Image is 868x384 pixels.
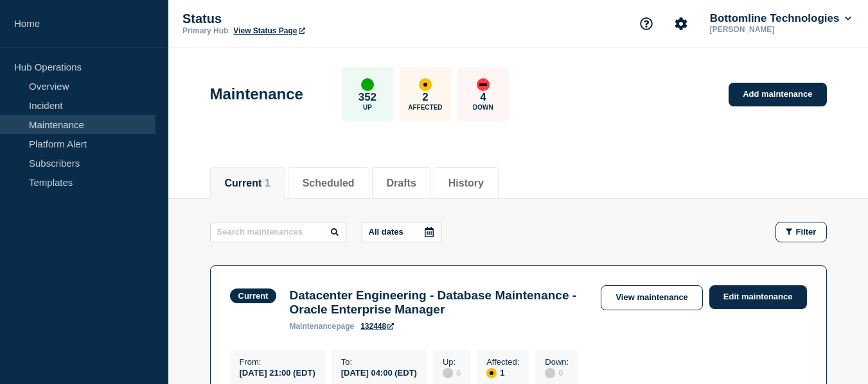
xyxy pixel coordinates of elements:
p: [PERSON_NAME] [707,25,841,34]
div: [DATE] 21:00 (EDT) [240,367,315,378]
button: Filter [775,222,827,242]
div: [DATE] 04:00 (EDT) [341,367,417,378]
p: 352 [359,91,376,104]
p: Status [182,12,439,26]
button: Account settings [668,10,695,37]
span: 1 [265,178,270,188]
h3: Datacenter Engineering - Database Maintenance - Oracle Enterprise Manager [289,288,588,317]
div: 0 [443,367,461,378]
input: Search maintenances [210,222,346,242]
div: 1 [486,367,519,378]
a: View Status Page [233,26,305,35]
span: Filter [796,227,817,237]
div: 0 [545,367,569,378]
a: Add maintenance [729,83,826,106]
a: Edit maintenance [709,285,807,309]
a: View maintenance [601,285,702,310]
p: Up [363,104,372,111]
p: 2 [422,91,428,104]
a: 132448 [360,322,394,331]
button: Bottomline Technologies [707,12,854,25]
button: Current 1 [225,178,270,189]
p: Affected [408,104,442,111]
div: up [361,78,374,91]
p: To : [341,357,417,367]
div: affected [486,368,497,378]
button: Drafts [387,178,416,189]
p: Affected : [486,357,519,367]
p: All dates [369,227,403,237]
div: disabled [545,368,555,378]
p: From : [240,357,315,367]
button: All dates [362,222,441,242]
h1: Maintenance [210,85,303,103]
div: affected [419,78,432,91]
p: Primary Hub [182,26,228,35]
p: Down [473,104,493,111]
button: History [448,178,484,189]
div: down [477,78,490,91]
p: 4 [480,91,486,104]
button: Support [633,10,660,37]
p: Down : [545,357,569,367]
div: disabled [443,368,453,378]
span: maintenance [289,322,336,331]
p: page [289,322,354,331]
button: Scheduled [303,178,355,189]
p: Up : [443,357,461,367]
div: Current [238,291,269,301]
